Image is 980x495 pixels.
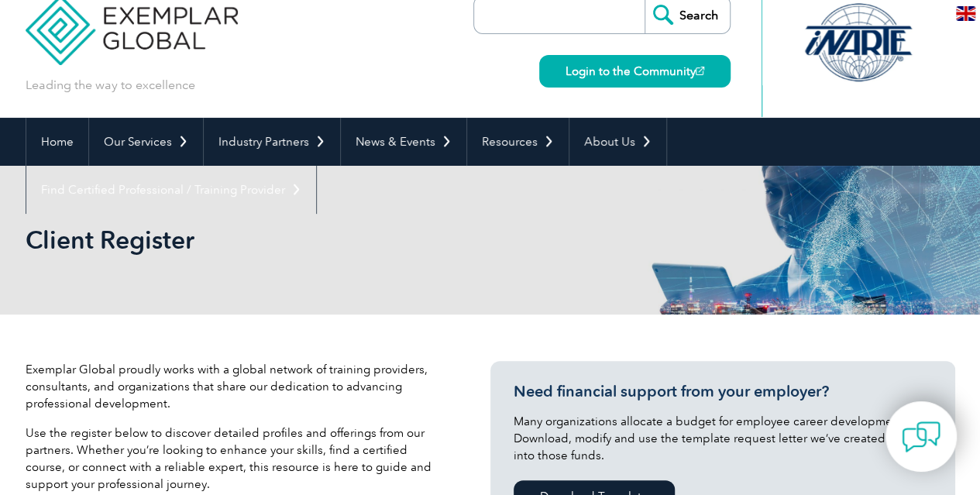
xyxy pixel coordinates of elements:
a: Find Certified Professional / Training Provider [26,166,316,214]
img: contact-chat.png [902,418,940,456]
p: Exemplar Global proudly works with a global network of training providers, consultants, and organ... [26,361,444,412]
a: News & Events [341,118,466,166]
a: Industry Partners [204,118,340,166]
p: Many organizations allocate a budget for employee career development. Download, modify and use th... [514,413,932,464]
p: Use the register below to discover detailed profiles and offerings from our partners. Whether you... [26,425,444,493]
h3: Need financial support from your employer? [514,382,932,401]
a: About Us [569,118,666,166]
a: Home [26,118,88,166]
a: Our Services [89,118,203,166]
img: open_square.png [696,67,704,75]
a: Resources [467,118,569,166]
p: Leading the way to excellence [26,77,195,94]
img: en [956,6,975,21]
h2: Client Register [26,228,676,253]
a: Login to the Community [539,55,731,88]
